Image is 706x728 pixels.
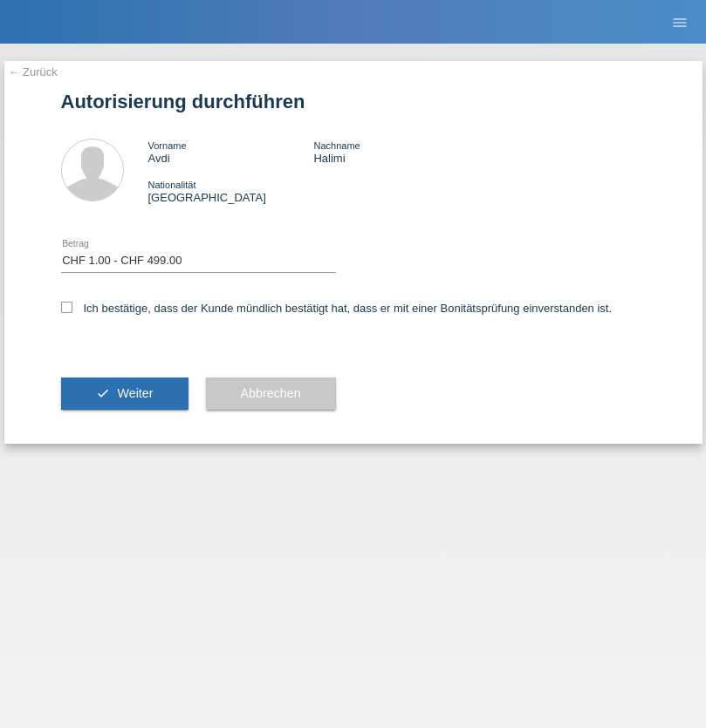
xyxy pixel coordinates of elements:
[148,140,187,151] span: Vorname
[313,140,360,151] span: Nachname
[117,386,153,400] span: Weiter
[313,139,479,165] div: Halimi
[61,378,188,411] button: check Weiter
[671,14,689,31] i: menu
[9,65,58,78] a: ← Zurück
[148,139,314,165] div: Avdi
[96,386,110,400] i: check
[148,178,314,204] div: [GEOGRAPHIC_DATA]
[61,91,646,112] h1: Autorisierung durchführen
[241,386,301,400] span: Abbrechen
[662,17,697,27] a: menu
[206,378,336,411] button: Abbrechen
[61,302,613,315] label: Ich bestätige, dass der Kunde mündlich bestätigt hat, dass er mit einer Bonitätsprüfung einversta...
[148,180,196,190] span: Nationalität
